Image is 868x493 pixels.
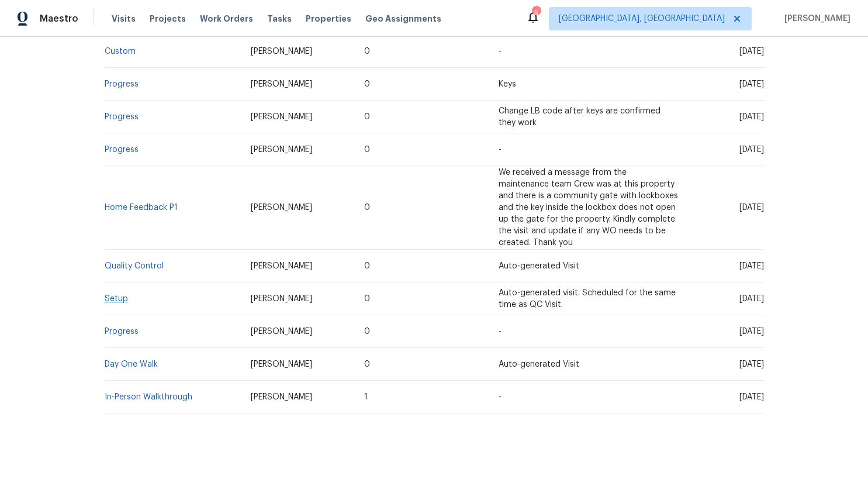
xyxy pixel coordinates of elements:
span: [GEOGRAPHIC_DATA], [GEOGRAPHIC_DATA] [559,13,725,25]
span: - [499,327,502,336]
span: [DATE] [739,47,764,56]
span: 0 [364,360,370,368]
span: Properties [306,13,351,25]
span: Geo Assignments [365,13,441,25]
span: 0 [364,262,370,270]
div: 5 [532,7,540,19]
span: [DATE] [739,146,764,154]
a: Home Feedback P1 [105,204,178,212]
a: Progress [105,80,139,88]
a: Day One Walk [105,360,158,368]
span: [PERSON_NAME] [251,360,312,368]
span: [DATE] [739,113,764,121]
span: [PERSON_NAME] [251,80,312,88]
span: 0 [364,47,370,56]
span: [PERSON_NAME] [251,262,312,270]
span: [PERSON_NAME] [251,393,312,401]
span: [PERSON_NAME] [251,146,312,154]
span: 0 [364,80,370,88]
span: Projects [150,13,186,25]
a: Progress [105,146,139,154]
span: Keys [499,80,516,88]
a: Progress [105,113,139,121]
span: 0 [364,204,370,212]
span: 0 [364,327,370,336]
a: In-Person Walkthrough [105,393,192,401]
a: Quality Control [105,262,164,270]
span: Auto-generated Visit [499,262,579,270]
span: [DATE] [739,295,764,303]
span: [PERSON_NAME] [780,13,850,25]
span: We received a message from the maintenance team Crew was at this property and there is a communit... [499,168,678,247]
span: [DATE] [739,360,764,368]
span: Auto-generated visit. Scheduled for the same time as QC Visit. [499,289,676,309]
a: Custom [105,47,136,56]
span: [PERSON_NAME] [251,327,312,336]
span: - [499,146,502,154]
span: [DATE] [739,262,764,270]
span: Auto-generated Visit [499,360,579,368]
span: Change LB code after keys are confirmed they work [499,107,660,127]
span: 0 [364,113,370,121]
span: Maestro [40,13,78,25]
span: - [499,47,502,56]
span: [DATE] [739,393,764,401]
span: [PERSON_NAME] [251,204,312,212]
span: Work Orders [200,13,253,25]
span: Visits [112,13,136,25]
span: Tasks [267,15,292,23]
span: [DATE] [739,80,764,88]
span: 0 [364,146,370,154]
span: - [499,393,502,401]
span: [DATE] [739,204,764,212]
a: Progress [105,327,139,336]
span: [DATE] [739,327,764,336]
span: 1 [364,393,368,401]
a: Setup [105,295,128,303]
span: 0 [364,295,370,303]
span: [PERSON_NAME] [251,295,312,303]
span: [PERSON_NAME] [251,113,312,121]
span: [PERSON_NAME] [251,47,312,56]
